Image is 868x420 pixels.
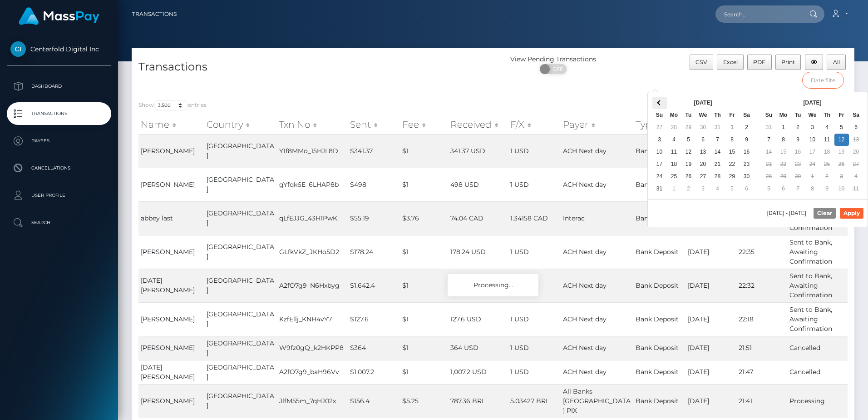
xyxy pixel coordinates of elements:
[204,302,277,336] td: [GEOGRAPHIC_DATA]
[7,211,111,234] a: Search
[776,97,849,109] th: [DATE]
[204,115,277,134] th: Country: activate to sort column ascending
[686,269,736,302] td: [DATE]
[7,184,111,207] a: User Profile
[508,384,561,418] td: 5.03427 BRL
[204,235,277,269] td: [GEOGRAPHIC_DATA]
[736,360,787,384] td: 21:47
[791,121,805,134] td: 2
[277,269,348,302] td: A2fO7g9_N6Hxbyg
[725,158,740,170] td: 22
[696,170,710,183] td: 27
[791,146,805,158] td: 16
[508,336,561,360] td: 1 USD
[563,147,607,155] span: ACH Next day
[448,384,508,418] td: 787.36 BRL
[776,146,791,158] td: 15
[725,170,740,183] td: 29
[348,168,400,201] td: $498
[753,59,765,65] span: PDF
[7,45,111,53] span: Centerfold Digital Inc
[141,276,195,294] span: [DATE][PERSON_NAME]
[348,336,400,360] td: $364
[448,302,508,336] td: 127.6 USD
[725,146,740,158] td: 15
[805,146,820,158] td: 17
[400,134,448,168] td: $1
[667,109,681,121] th: Mo
[776,109,791,121] th: Mo
[633,384,686,418] td: Bank Deposit
[277,384,348,418] td: JlfM55m_7qHJ02x
[849,183,863,195] td: 11
[138,59,486,75] h4: Transactions
[448,134,508,168] td: 341.37 USD
[19,7,99,25] img: MassPay Logo
[10,134,108,148] p: Payees
[508,269,561,302] td: 1 USD
[695,59,707,65] span: CSV
[277,360,348,384] td: A2fO7g9_baH96Vv
[448,360,508,384] td: 1,007.2 USD
[696,183,710,195] td: 3
[7,102,111,125] a: Transactions
[10,189,108,202] p: User Profile
[277,115,348,134] th: Txn No: activate to sort column ascending
[805,109,820,121] th: We
[834,146,849,158] td: 19
[348,134,400,168] td: $341.37
[696,109,710,121] th: We
[696,158,710,170] td: 20
[10,41,26,57] img: Centerfold Digital Inc
[776,121,791,134] td: 1
[776,158,791,170] td: 22
[448,115,508,134] th: Received: activate to sort column ascending
[277,134,348,168] td: Y1f8MMo_15HJL8D
[740,146,754,158] td: 16
[787,336,848,360] td: Cancelled
[141,315,195,323] span: [PERSON_NAME]
[563,180,607,189] span: ACH Next day
[762,183,776,195] td: 5
[681,109,696,121] th: Tu
[740,134,754,146] td: 9
[791,158,805,170] td: 23
[448,201,508,235] td: 74.04 CAD
[736,302,787,336] td: 22:18
[834,121,849,134] td: 5
[448,269,508,302] td: 1,642.4 USD
[736,269,787,302] td: 22:32
[400,384,448,418] td: $5.25
[7,130,111,152] a: Payees
[563,281,607,290] span: ACH Next day
[667,170,681,183] td: 25
[400,302,448,336] td: $1
[204,269,277,302] td: [GEOGRAPHIC_DATA]
[652,109,667,121] th: Su
[448,168,508,201] td: 498 USD
[154,100,188,110] select: Showentries
[696,134,710,146] td: 6
[400,235,448,269] td: $1
[652,170,667,183] td: 24
[348,201,400,235] td: $55.19
[400,201,448,235] td: $3.76
[508,201,561,235] td: 1.34158 CAD
[141,147,195,155] span: [PERSON_NAME]
[833,59,840,65] span: All
[805,170,820,183] td: 1
[448,235,508,269] td: 178.24 USD
[781,59,795,65] span: Print
[686,235,736,269] td: [DATE]
[725,121,740,134] td: 1
[204,360,277,384] td: [GEOGRAPHIC_DATA]
[652,158,667,170] td: 17
[814,208,836,219] button: Clear
[820,109,834,121] th: Th
[633,201,686,235] td: Bank Deposit
[348,302,400,336] td: $127.6
[400,336,448,360] td: $1
[633,168,686,201] td: Bank Deposit
[633,235,686,269] td: Bank Deposit
[762,109,776,121] th: Su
